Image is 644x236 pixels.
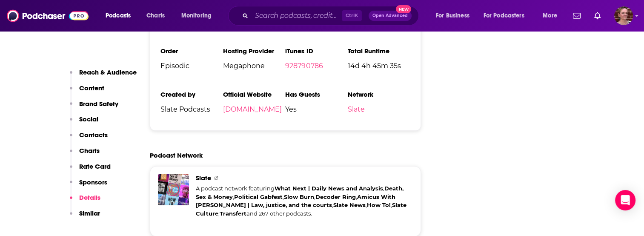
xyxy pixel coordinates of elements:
a: Show notifications dropdown [570,9,584,23]
span: Slate Podcasts [160,105,223,113]
img: Slate Culture [177,197,191,211]
a: Decoder Ring [315,193,356,200]
button: Rate Card [70,162,111,178]
a: 928790786 [285,62,323,70]
a: How To! [367,201,391,208]
button: open menu [100,9,142,23]
span: Podcasts [106,10,131,22]
h3: Official Website [223,90,285,98]
h3: Has Guests [285,90,348,98]
button: Social [70,115,98,131]
h3: Hosting Provider [223,47,285,55]
a: Charts [141,9,170,23]
span: , [314,193,315,200]
h3: Network [348,90,410,98]
span: Megaphone [223,62,285,70]
button: open menu [430,9,480,23]
a: [DOMAIN_NAME] [223,105,281,113]
div: Search podcasts, credits, & more... [236,6,427,26]
span: Ctrl K [342,10,362,21]
span: For Business [436,10,469,22]
img: Slate News [152,193,166,207]
span: Episodic [160,62,223,70]
span: Open Advanced [372,14,408,18]
span: , [383,185,384,192]
a: Slow Burn [284,193,314,200]
span: New [396,5,411,13]
button: Content [70,84,104,100]
span: For Podcasters [484,10,524,22]
img: How To! [164,195,178,209]
a: Slate [348,105,365,113]
button: Contacts [70,131,108,147]
p: Content [79,84,104,92]
input: Search podcasts, credits, & more... [252,9,342,23]
span: Charts [146,10,165,22]
p: Charts [79,147,100,155]
button: open menu [175,9,223,23]
span: Monitoring [181,10,212,22]
a: Slate Culture [196,201,406,217]
button: Sponsors [70,178,107,194]
button: Show profile menu [614,6,633,25]
p: Social [79,115,98,123]
img: User Profile [614,6,633,25]
a: Transfert [220,210,246,217]
button: Reach & Audience [70,68,137,84]
p: Contacts [79,131,108,139]
span: , [366,201,367,208]
a: Slate News [333,201,366,208]
span: , [218,210,220,217]
h3: Order [160,47,223,55]
img: What Next | Daily News and Analysis [156,168,170,182]
span: , [283,193,284,200]
img: Political Gabfest [180,172,195,186]
p: Similar [79,209,100,217]
button: Similar [70,209,100,225]
p: Brand Safety [79,100,118,108]
img: Death, Sex & Money [168,170,182,184]
span: , [356,193,357,200]
img: Slow Burn [154,181,168,195]
h3: Created by [160,90,223,98]
p: Reach & Audience [79,68,137,76]
a: Political Gabfest [234,193,283,200]
span: More [543,10,557,22]
p: Details [79,193,100,201]
h2: Podcast Network [150,151,203,159]
a: Death, Sex & Money [196,185,404,200]
img: Decoder Ring [166,182,180,196]
a: Show notifications dropdown [591,9,604,23]
p: Rate Card [79,162,111,170]
button: open menu [478,9,537,23]
button: Brand Safety [70,100,118,115]
h3: Total Runtime [348,47,410,55]
div: Open Intercom Messenger [615,190,635,210]
p: Sponsors [79,178,107,186]
span: Yes [285,105,348,113]
button: Details [70,193,100,209]
span: , [391,201,392,208]
a: What Next | Daily News and Analysis [275,185,383,192]
span: , [233,193,234,200]
h3: iTunes ID [285,47,348,55]
div: A podcast network featuring and 267 other podcasts. [196,184,413,218]
button: Open AdvancedNew [369,11,412,21]
button: Charts [70,147,100,162]
img: Podchaser - Follow, Share and Rate Podcasts [7,8,89,24]
span: Logged in as katharinemidas [614,6,633,25]
a: Slate [158,174,189,205]
span: 14d 4h 45m 35s [348,62,410,70]
a: Slate [196,174,218,182]
span: , [332,201,333,208]
button: open menu [537,9,568,23]
img: Amicus With Dahlia Lithwick | Law, justice, and the courts [178,184,192,199]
